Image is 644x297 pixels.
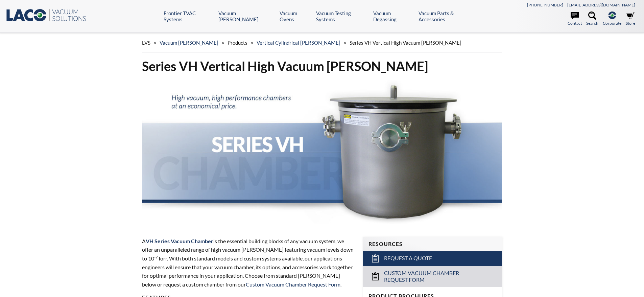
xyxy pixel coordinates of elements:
[154,254,158,259] sup: -7
[142,33,502,52] div: » » » »
[373,10,413,22] a: Vacuum Degassing
[384,255,432,262] span: Request a Quote
[567,2,635,7] a: [EMAIL_ADDRESS][DOMAIN_NAME]
[603,20,621,26] span: Corporate
[257,40,340,46] a: Vertical Cylindrical [PERSON_NAME]
[586,12,598,26] a: Search
[228,40,247,46] span: Products
[160,40,218,46] a: Vacuum [PERSON_NAME]
[142,237,355,289] p: A is the essential building blocks of any vacuum system, we offer an unparalleled range of high v...
[350,40,461,46] span: Series VH Vertical High Vacuum [PERSON_NAME]
[316,10,368,22] a: Vacuum Testing Systems
[142,40,150,46] span: LVS
[568,12,582,26] a: Contact
[368,241,496,248] h4: Resources
[384,270,482,284] span: Custom Vacuum Chamber Request Form
[146,238,213,244] strong: VH Series Vacuum Chamber
[527,2,563,7] a: [PHONE_NUMBER]
[164,10,213,22] a: Frontier TVAC Systems
[363,266,502,287] a: Custom Vacuum Chamber Request Form
[419,10,479,22] a: Vacuum Parts & Accessories
[142,80,502,224] img: Series VH Chambers header
[218,10,275,22] a: Vacuum [PERSON_NAME]
[363,251,502,266] a: Request a Quote
[626,12,635,26] a: Store
[246,281,340,288] a: Custom Vacuum Chamber Request Form
[280,10,311,22] a: Vacuum Ovens
[142,58,502,74] h1: Series VH Vertical High Vacuum [PERSON_NAME]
